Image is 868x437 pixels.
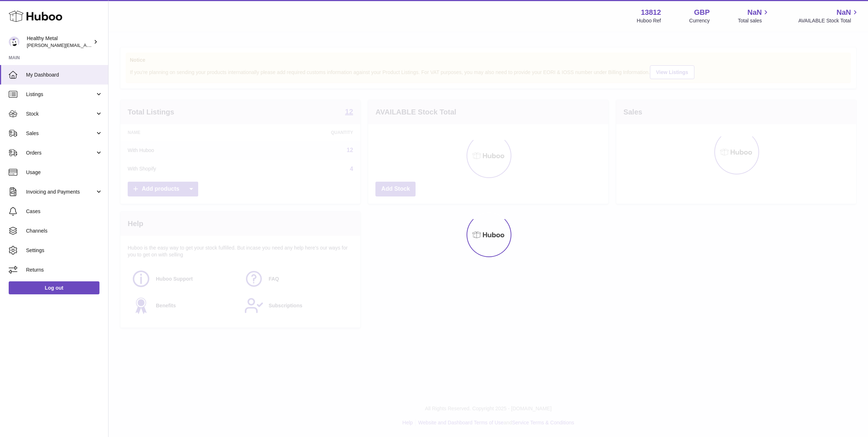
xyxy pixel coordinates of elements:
[9,281,99,294] a: Log out
[798,17,859,24] span: AVAILABLE Stock Total
[837,8,851,17] span: NaN
[27,35,92,49] div: Healthy Metal
[798,8,859,24] a: NaN AVAILABLE Stock Total
[27,42,145,48] span: [PERSON_NAME][EMAIL_ADDRESS][DOMAIN_NAME]
[26,91,95,98] span: Listings
[26,150,95,156] span: Orders
[738,8,770,24] a: NaN Total sales
[26,72,103,78] span: My Dashboard
[689,17,710,24] div: Currency
[26,208,103,215] span: Cases
[26,247,103,254] span: Settings
[26,267,103,273] span: Returns
[694,8,710,17] strong: GBP
[26,130,95,137] span: Sales
[9,36,20,47] img: jose@healthy-metal.com
[738,17,770,24] span: Total sales
[26,111,95,117] span: Stock
[637,17,661,24] div: Huboo Ref
[641,8,661,17] strong: 13812
[747,8,762,17] span: NaN
[26,169,103,176] span: Usage
[26,228,103,234] span: Channels
[26,189,95,195] span: Invoicing and Payments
